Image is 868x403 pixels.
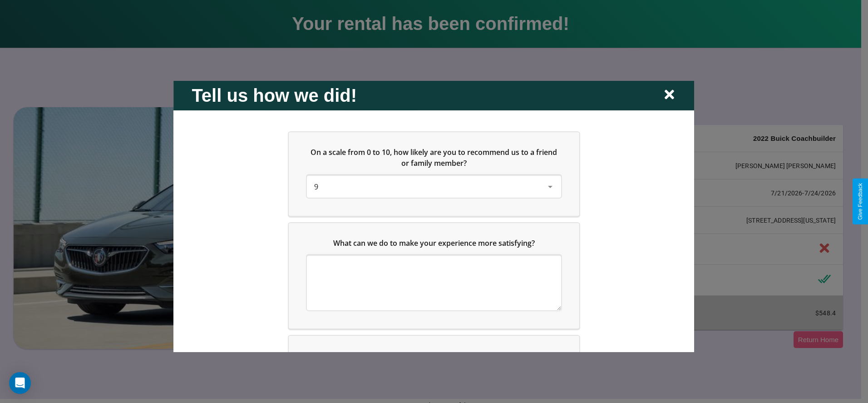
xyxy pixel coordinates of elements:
div: Give Feedback [857,183,863,220]
span: 9 [314,181,318,191]
span: What can we do to make your experience more satisfying? [333,238,535,248]
div: On a scale from 0 to 10, how likely are you to recommend us to a friend or family member? [307,175,561,197]
div: On a scale from 0 to 10, how likely are you to recommend us to a friend or family member? [289,132,579,215]
h5: On a scale from 0 to 10, how likely are you to recommend us to a friend or family member? [307,146,561,168]
span: Which of the following features do you value the most in a vehicle? [316,350,546,360]
span: On a scale from 0 to 10, how likely are you to recommend us to a friend or family member? [311,147,559,168]
h2: Tell us how we did! [192,85,357,105]
div: Open Intercom Messenger [9,372,31,394]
